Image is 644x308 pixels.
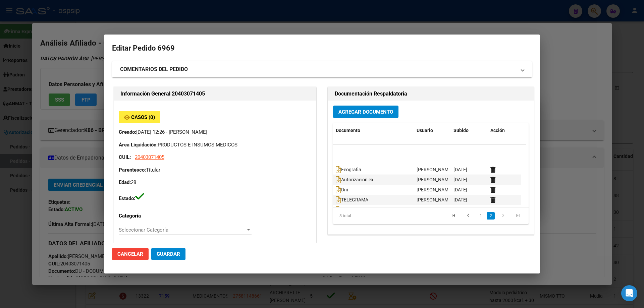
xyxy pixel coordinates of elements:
p: [DATE] 12:26 - [PERSON_NAME] [119,128,311,136]
button: Agregar Documento [333,106,398,118]
p: 28 [119,179,311,186]
a: 2 [487,212,495,220]
span: Usuario [417,128,433,133]
a: 1 [477,212,485,220]
a: go to last page [512,212,524,220]
span: [DATE] [453,197,467,202]
span: Guardar [157,251,180,257]
strong: Creado: [119,129,136,135]
a: go to next page [497,212,509,220]
span: Cancelar [117,251,143,257]
button: Guardar [151,248,185,260]
span: Casos (0) [131,114,155,120]
p: Titular [119,166,311,174]
h2: Documentación Respaldatoria [335,90,527,98]
span: [PERSON_NAME] [417,177,452,182]
div: 8 total [333,207,371,224]
span: Agregar Documento [338,109,393,115]
div: Open Intercom Messenger [621,285,637,301]
a: go to previous page [462,212,475,220]
a: go to first page [447,212,460,220]
p: Categoría [119,212,176,220]
span: 20403071405 [135,154,164,160]
span: Ecografia [336,167,361,173]
li: page 2 [486,210,496,222]
span: [DATE] [453,187,467,192]
span: Seleccionar Categoría [119,227,246,233]
strong: CUIL: [119,154,131,160]
span: [PERSON_NAME] [417,187,452,192]
datatable-header-cell: Acción [488,123,521,138]
span: [PERSON_NAME] [417,197,452,202]
span: Documento [336,128,360,133]
span: Dni [336,187,348,193]
strong: Parentesco: [119,167,146,173]
strong: COMENTARIOS DEL PEDIDO [120,65,188,73]
datatable-header-cell: Subido [451,123,488,138]
button: Cancelar [112,248,149,260]
span: [PERSON_NAME] [417,167,452,172]
p: PRODUCTOS E INSUMOS MEDICOS [119,141,311,149]
mat-expansion-panel-header: COMENTARIOS DEL PEDIDO [112,61,532,77]
span: [DATE] [453,177,467,182]
span: [DATE] [453,167,467,172]
datatable-header-cell: Documento [333,123,414,138]
span: TELEGRAMA [336,197,368,203]
h2: Información General 20403071405 [120,90,309,98]
span: Acción [490,128,505,133]
strong: Edad: [119,179,131,185]
button: Casos (0) [119,111,160,123]
strong: Estado: [119,195,135,201]
li: page 1 [476,210,486,222]
span: Subido [453,128,469,133]
strong: Área Liquidación: [119,142,158,148]
datatable-header-cell: Usuario [414,123,451,138]
h2: Editar Pedido 6969 [112,42,532,55]
span: Autorizacion cx [336,177,373,183]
